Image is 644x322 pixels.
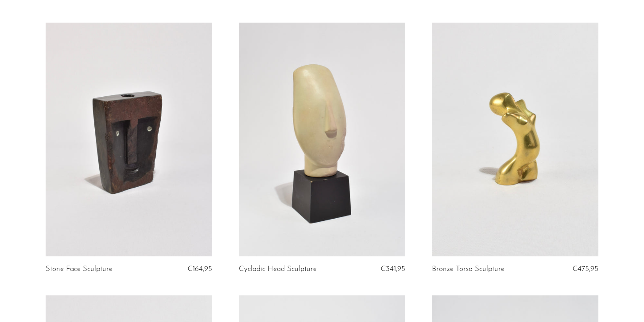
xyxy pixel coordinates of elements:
span: €164,95 [187,265,212,273]
span: €341,95 [380,265,405,273]
span: €475,95 [572,265,598,273]
a: Cycladic Head Sculpture [239,265,317,273]
a: Bronze Torso Sculpture [432,265,504,273]
a: Stone Face Sculpture [46,265,113,273]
